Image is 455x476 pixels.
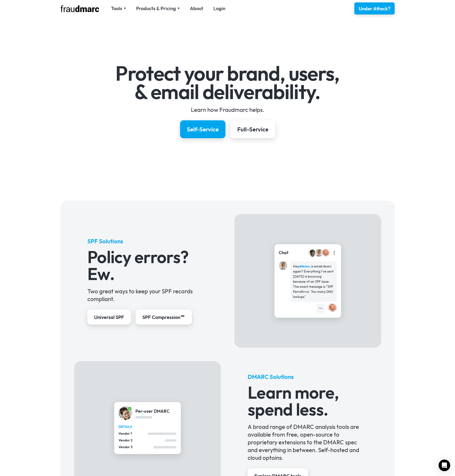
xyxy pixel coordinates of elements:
div: Products & Pricing [136,5,180,12]
div: Vendor 1 [119,431,147,436]
div: Open Intercom Messenger [439,460,450,471]
div: Learn how Fraudmarc helps. [87,106,368,114]
a: SPF Compression℠ [136,310,192,325]
a: Login [213,5,225,12]
h5: SPF Solutions [87,237,207,245]
div: ••• [319,306,322,311]
div: Products & Pricing [136,5,176,12]
div: Two great ways to keep your SPF records compliant. [87,287,207,303]
div: Universal SPF [94,314,124,321]
div: Chat [279,250,288,256]
h3: Policy errors? Ew. [87,248,207,282]
div: Hey , is email down again? Everything I've sent [DATE] is bouncing because of an SPF issue. The e... [293,264,334,299]
h5: DMARC Solutions [248,373,368,381]
div: Per-user DMARC [135,408,169,414]
a: Under Attack? [354,2,395,14]
div: Tools [111,5,126,12]
div: Full-Service [237,125,268,133]
h1: Protect your brand, users, & email deliverability. [87,64,368,101]
div: Vendor 3 [119,445,153,450]
div: Under Attack? [359,5,390,12]
div: details [119,424,176,429]
div: SPF Compression℠ [142,314,185,321]
a: Self-Service [180,120,225,138]
a: Universal SPF [87,310,131,325]
div: Self-Service [187,125,219,133]
strong: @team [299,264,309,268]
h3: Learn more, spend less. [248,384,368,418]
a: Full-Service [231,120,275,138]
div: A broad range of DMARC analysis tools are available from free, open-source to proprietary extensi... [248,423,368,462]
a: About [190,5,203,12]
div: Vendor 2 [119,438,165,443]
div: Tools [111,5,122,12]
